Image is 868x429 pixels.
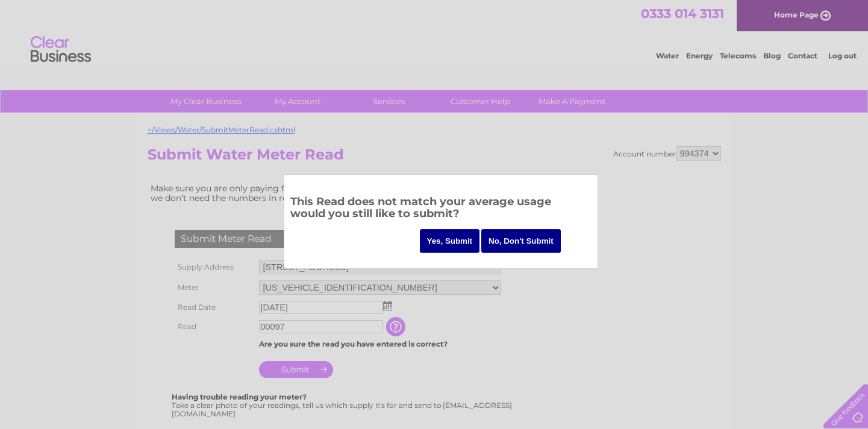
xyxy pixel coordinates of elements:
[828,51,857,60] a: Log out
[720,51,756,60] a: Telecoms
[788,51,817,60] a: Contact
[290,193,592,226] h3: This Read does not match your average usage would you still like to submit?
[641,6,724,21] a: 0333 014 3131
[30,31,92,68] img: logo.png
[150,7,719,58] div: Clear Business is a trading name of Verastar Limited (registered in [GEOGRAPHIC_DATA] No. 3667643...
[656,51,679,60] a: Water
[686,51,713,60] a: Energy
[420,229,480,253] input: Yes, Submit
[763,51,781,60] a: Blog
[481,229,561,253] input: No, Don't Submit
